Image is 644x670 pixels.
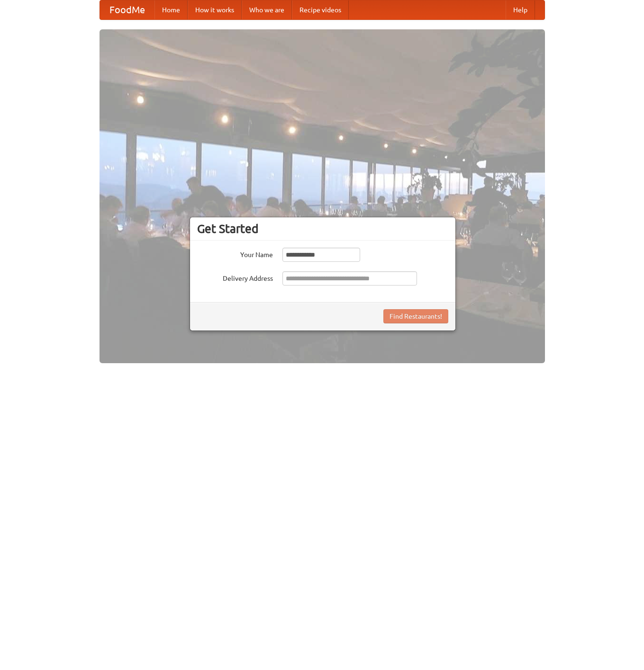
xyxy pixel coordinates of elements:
[506,0,535,19] a: Help
[242,0,292,19] a: Who we are
[188,0,242,19] a: How it works
[197,248,273,259] label: Your Name
[154,0,188,19] a: Home
[292,0,349,19] a: Recipe videos
[197,271,273,283] label: Delivery Address
[383,309,448,323] button: Find Restaurants!
[100,0,154,19] a: FoodMe
[197,222,448,236] h3: Get Started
